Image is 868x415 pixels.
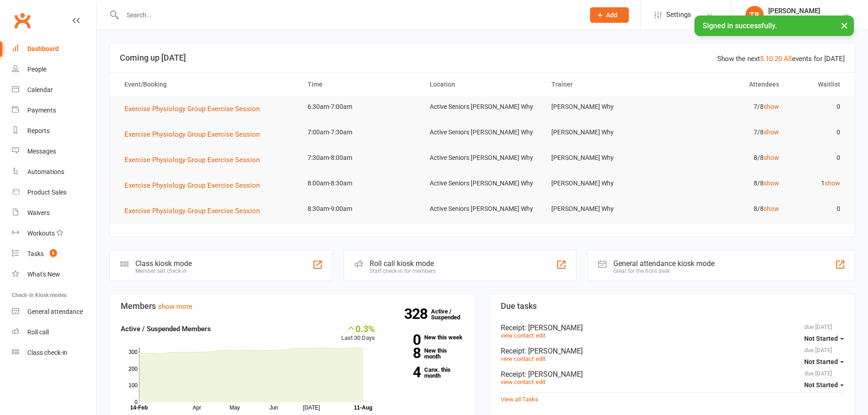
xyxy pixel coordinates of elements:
[524,323,583,332] span: : [PERSON_NAME]
[50,249,57,257] span: 6
[703,21,777,30] span: Signed in successfully.
[613,268,714,274] div: Great for the front desk
[536,355,545,362] a: edit
[120,9,578,21] input: Search...
[543,147,665,169] td: [PERSON_NAME] Why
[135,268,192,274] div: Member self check-in
[764,205,779,212] a: show
[764,154,779,161] a: show
[299,73,421,96] th: Time
[27,107,56,114] div: Payments
[299,96,421,118] td: 6:30am-7:00am
[27,127,50,134] div: Reports
[764,179,779,187] a: show
[121,325,211,333] strong: Active / Suspended Members
[116,73,299,96] th: Event/Booking
[12,100,96,121] a: Payments
[745,6,764,24] div: TB
[299,122,421,143] td: 7:00am-7:30am
[404,307,431,321] strong: 328
[12,244,96,264] a: Tasks 6
[27,45,59,52] div: Dashboard
[787,122,848,143] td: 0
[12,39,96,59] a: Dashboard
[501,355,534,362] a: view contact
[543,73,665,96] th: Trainer
[389,365,421,379] strong: 4
[665,198,787,220] td: 8/8
[12,141,96,162] a: Messages
[606,11,617,19] span: Add
[501,347,844,355] div: Receipt
[524,370,583,379] span: : [PERSON_NAME]
[12,302,96,322] a: General attendance kiosk mode
[158,302,192,311] a: show more
[613,259,714,268] div: General attendance kiosk mode
[12,203,96,223] a: Waivers
[124,154,266,165] button: Exercise Physiology Group Exercise Session
[27,168,64,175] div: Automations
[27,250,44,257] div: Tasks
[431,302,471,327] a: 328Active / Suspended
[27,189,67,196] div: Product Sales
[787,147,848,169] td: 0
[27,66,46,73] div: People
[768,7,834,15] div: [PERSON_NAME]
[836,15,853,35] button: ×
[124,129,266,140] button: Exercise Physiology Group Exercise Session
[543,96,665,118] td: [PERSON_NAME] Why
[12,182,96,203] a: Product Sales
[775,55,782,63] a: 20
[124,205,266,216] button: Exercise Physiology Group Exercise Session
[12,59,96,80] a: People
[760,55,764,63] a: 5
[768,15,834,23] div: Staying Active Dee Why
[787,73,848,96] th: Waitlist
[27,209,50,216] div: Waivers
[804,381,838,389] span: Not Started
[665,173,787,194] td: 8/8
[389,348,464,359] a: 8New this month
[536,332,545,339] a: edit
[27,86,53,93] div: Calendar
[543,122,665,143] td: [PERSON_NAME] Why
[536,379,545,385] a: edit
[389,346,421,360] strong: 8
[421,198,544,220] td: Active Seniors [PERSON_NAME] Why
[124,207,260,215] span: Exercise Physiology Group Exercise Session
[765,55,773,63] a: 10
[12,80,96,100] a: Calendar
[27,308,83,315] div: General attendance
[665,122,787,143] td: 7/8
[590,7,629,23] button: Add
[12,264,96,285] a: What's New
[370,268,436,274] div: Staff check-in for members
[299,173,421,194] td: 8:00am-8:30am
[389,367,464,379] a: 4Canx. this month
[764,103,779,110] a: show
[804,377,844,393] button: Not Started
[124,180,266,191] button: Exercise Physiology Group Exercise Session
[121,302,464,311] h3: Members
[12,343,96,363] a: Class kiosk mode
[787,198,848,220] td: 0
[421,122,544,143] td: Active Seniors [PERSON_NAME] Why
[543,173,665,194] td: [PERSON_NAME] Why
[27,328,49,336] div: Roll call
[787,96,848,118] td: 0
[665,96,787,118] td: 7/8
[135,259,192,268] div: Class kiosk mode
[501,396,538,403] a: View all Tasks
[804,330,844,347] button: Not Started
[12,162,96,182] a: Automations
[120,53,845,62] h3: Coming up [DATE]
[543,198,665,220] td: [PERSON_NAME] Why
[804,358,838,365] span: Not Started
[27,148,56,155] div: Messages
[341,323,375,343] div: Last 30 Days
[341,323,375,333] div: 0.3%
[524,347,583,355] span: : [PERSON_NAME]
[421,173,544,194] td: Active Seniors [PERSON_NAME] Why
[501,323,844,332] div: Receipt
[389,334,464,340] a: 0New this week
